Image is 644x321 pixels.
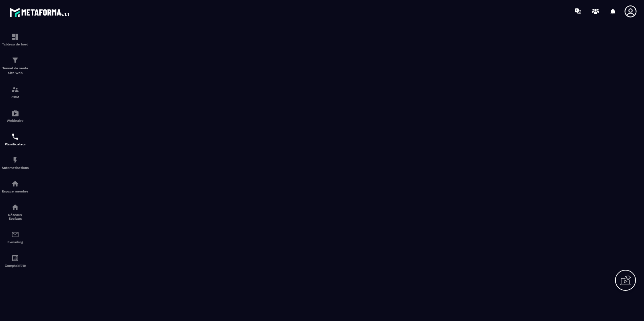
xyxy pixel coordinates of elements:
[2,189,29,193] p: Espace membre
[11,180,19,188] img: automations
[2,80,29,104] a: formationformationCRM
[2,175,29,198] a: automationsautomationsEspace membre
[2,51,29,80] a: formationformationTunnel de vente Site web
[2,198,29,225] a: social-networksocial-networkRéseaux Sociaux
[2,104,29,128] a: automationsautomationsWebinaire
[2,28,29,51] a: formationformationTableau de bord
[2,42,29,46] p: Tableau de bord
[11,56,19,64] img: formation
[11,203,19,211] img: social-network
[2,95,29,99] p: CRM
[11,230,19,239] img: email
[2,166,29,170] p: Automatisations
[2,240,29,244] p: E-mailing
[9,6,70,18] img: logo
[11,254,19,262] img: accountant
[2,66,29,75] p: Tunnel de vente Site web
[2,225,29,249] a: emailemailE-mailing
[2,128,29,151] a: schedulerschedulerPlanificateur
[2,264,29,267] p: Comptabilité
[2,213,29,220] p: Réseaux Sociaux
[11,33,19,41] img: formation
[2,249,29,273] a: accountantaccountantComptabilité
[11,85,19,94] img: formation
[11,156,19,164] img: automations
[2,142,29,146] p: Planificateur
[11,133,19,141] img: scheduler
[2,151,29,175] a: automationsautomationsAutomatisations
[2,119,29,122] p: Webinaire
[11,109,19,117] img: automations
